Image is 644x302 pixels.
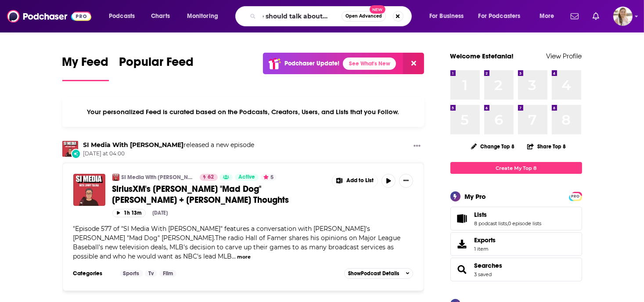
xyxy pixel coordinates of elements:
[570,193,581,199] a: PRO
[507,220,508,226] span: ,
[119,54,194,75] span: Popular Feed
[119,54,194,81] a: Popular Feed
[342,11,386,22] button: Open AdvancedNew
[453,263,471,276] a: Searches
[475,262,503,270] a: Searches
[589,9,603,24] a: Show notifications dropdown
[567,9,582,24] a: Show notifications dropdown
[475,246,496,252] span: 1 item
[103,9,146,23] button: open menu
[62,141,78,157] img: SI Media With Jimmy Traina
[613,7,633,26] button: Show profile menu
[259,9,342,23] input: Search podcasts, credits, & more...
[465,192,486,201] div: My Pro
[112,209,146,217] button: 1h 13m
[453,238,471,250] span: Exports
[62,54,109,75] span: My Feed
[479,10,521,22] span: For Podcasters
[62,97,425,127] div: Your personalized Feed is curated based on the Podcasts, Creators, Users, and Lists that you Follow.
[453,212,471,225] a: Lists
[508,220,542,226] a: 0 episode lists
[533,9,565,23] button: open menu
[181,9,230,23] button: open menu
[346,177,374,184] span: Add to List
[83,150,255,158] span: [DATE] at 04:00
[475,211,487,219] span: Lists
[475,220,507,226] a: 8 podcast lists
[475,236,496,244] span: Exports
[244,6,420,26] div: Search podcasts, credits, & more...
[145,270,157,277] a: Tv
[232,252,236,260] span: ...
[237,253,251,261] button: more
[83,141,184,149] a: SI Media With Jimmy Traina
[73,225,401,260] span: Episode 577 of "SI Media With [PERSON_NAME]" features a conversation with [PERSON_NAME]'s [PERSON...
[235,174,259,181] a: Active
[122,174,194,181] a: SI Media With [PERSON_NAME]
[399,174,413,188] button: Show More Button
[450,162,582,174] a: Create My Top 8
[527,138,566,155] button: Share Top 8
[71,149,81,158] div: New Episode
[423,9,475,23] button: open menu
[187,10,218,22] span: Monitoring
[344,268,414,279] button: ShowPodcast Details
[153,210,168,216] div: [DATE]
[429,10,464,22] span: For Business
[475,211,542,219] a: Lists
[332,174,378,188] button: Show More Button
[343,58,396,70] a: See What's New
[547,52,582,60] a: View Profile
[475,271,492,277] a: 3 saved
[112,183,326,205] a: SiriusXM's [PERSON_NAME] "Mad Dog" [PERSON_NAME] + [PERSON_NAME] Thoughts
[83,141,255,149] h3: released a new episode
[450,258,582,281] span: Searches
[120,270,143,277] a: Sports
[450,232,582,256] a: Exports
[345,14,382,18] span: Open Advanced
[466,141,520,152] button: Change Top 8
[473,9,533,23] button: open menu
[73,225,401,260] span: "
[540,10,554,22] span: More
[73,174,105,206] img: SiriusXM's Chris "Mad Dog" Russo + Traina Thoughts
[7,8,91,25] img: Podchaser - Follow, Share and Rate Podcasts
[261,174,277,181] button: 5
[410,141,424,152] button: Show More Button
[151,10,170,22] span: Charts
[613,7,633,26] img: User Profile
[450,207,582,230] span: Lists
[62,54,109,81] a: My Feed
[159,270,176,277] a: Film
[112,174,119,181] img: SI Media With Jimmy Traina
[370,5,385,14] span: New
[112,183,289,205] span: SiriusXM's [PERSON_NAME] "Mad Dog" [PERSON_NAME] + [PERSON_NAME] Thoughts
[348,270,399,277] span: Show Podcast Details
[284,60,339,67] p: Podchaser Update!
[450,52,514,60] a: Welcome Estefania!
[208,173,214,182] span: 62
[73,270,113,277] h3: Categories
[109,10,135,22] span: Podcasts
[238,173,255,182] span: Active
[613,7,633,26] span: Logged in as acquavie
[200,174,218,181] a: 62
[145,9,175,23] a: Charts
